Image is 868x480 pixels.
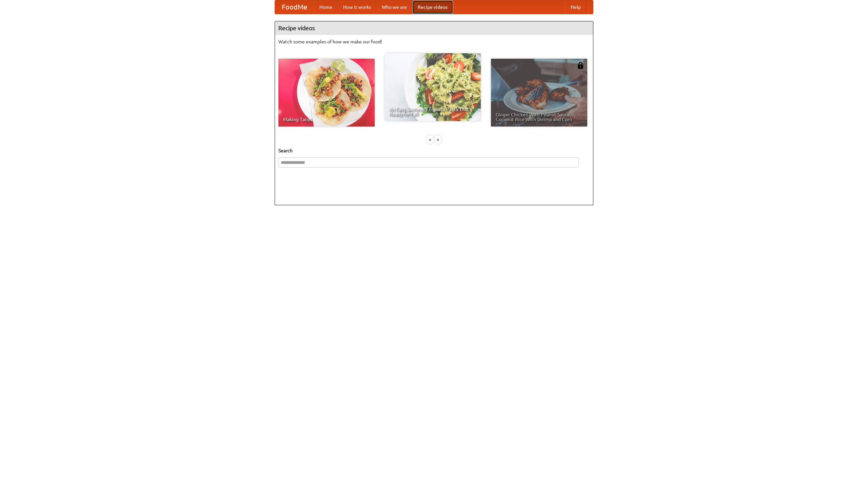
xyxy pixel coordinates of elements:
a: An Easy, Summery Tomato Pasta That's Ready for Fall [384,53,481,121]
a: How it works [338,0,376,14]
a: Help [565,0,586,14]
div: « [427,135,433,144]
p: Watch some examples of how we make our food! [278,38,590,45]
span: An Easy, Summery Tomato Pasta That's Ready for Fall [389,107,476,116]
a: Home [314,0,338,14]
a: Recipe videos [412,0,453,14]
div: » [435,135,441,144]
a: Making Tacos [278,59,375,127]
a: FoodMe [275,0,314,14]
h4: Recipe videos [275,21,593,35]
img: 483408.png [577,62,584,69]
h5: Search [278,147,590,154]
span: Making Tacos [283,117,370,122]
a: Who we are [376,0,412,14]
